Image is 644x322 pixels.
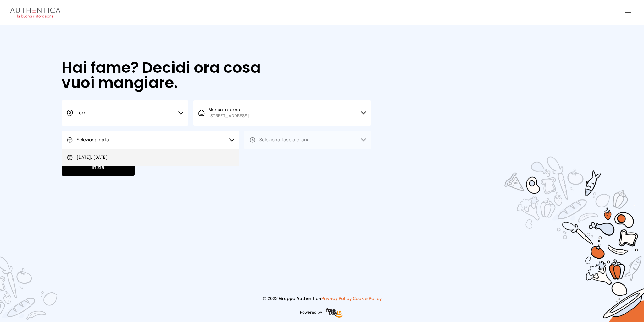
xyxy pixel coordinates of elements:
[10,296,634,302] p: © 2023 Gruppo Authentica
[62,159,135,176] button: Inizia
[321,297,352,301] a: Privacy Policy
[62,131,239,149] button: Seleziona data
[77,138,109,142] span: Seleziona data
[353,297,382,301] a: Cookie Policy
[300,310,322,315] span: Powered by
[259,138,310,142] span: Seleziona fascia oraria
[325,307,344,319] img: logo-freeday.3e08031.png
[77,154,108,161] span: [DATE], [DATE]
[244,131,371,149] button: Seleziona fascia oraria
